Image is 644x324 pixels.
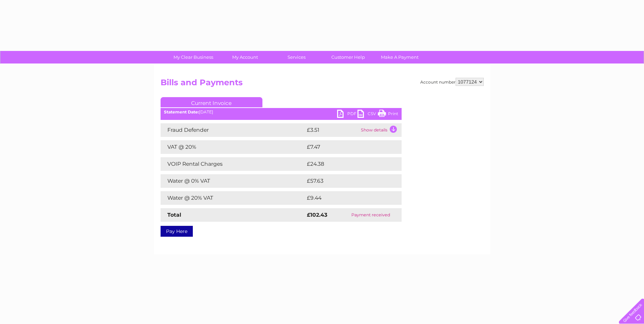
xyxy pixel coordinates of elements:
div: [DATE] [161,110,402,114]
a: Customer Help [320,51,376,64]
a: My Account [217,51,273,64]
a: My Clear Business [165,51,221,64]
td: £9.44 [305,191,386,205]
a: Pay Here [161,226,193,237]
strong: £102.43 [307,212,327,218]
a: Current Invoice [161,97,262,107]
b: Statement Date: [164,109,199,114]
td: £57.63 [305,174,388,188]
a: CSV [357,110,378,120]
td: Payment received [340,208,402,222]
a: Services [269,51,325,64]
td: Show details [359,123,402,137]
div: Account number [420,78,484,86]
a: PDF [337,110,357,120]
td: Fraud Defender [161,123,305,137]
a: Make A Payment [372,51,428,64]
td: VAT @ 20% [161,140,305,154]
td: VOIP Rental Charges [161,157,305,171]
td: £7.47 [305,140,385,154]
td: Water @ 20% VAT [161,191,305,205]
td: £3.51 [305,123,359,137]
h2: Bills and Payments [161,78,484,91]
td: £24.38 [305,157,388,171]
a: Print [378,110,398,120]
strong: Total [167,212,181,218]
td: Water @ 0% VAT [161,174,305,188]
